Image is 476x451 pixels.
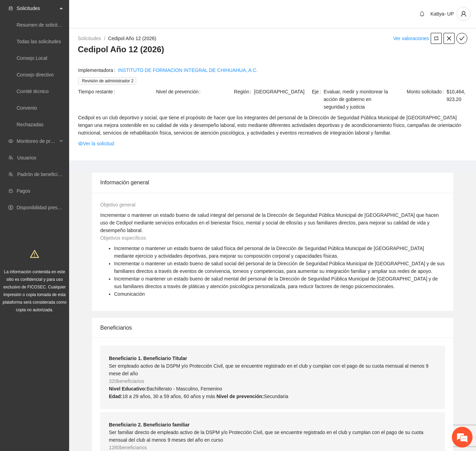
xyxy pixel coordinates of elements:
[17,22,94,28] a: Resumen de solicitudes por aprobar
[109,386,147,392] strong: Nivel Educativo:
[457,11,470,17] span: user
[457,7,470,21] button: user
[100,212,439,233] span: Incrementar o mantener un estado bueno de salud integral del personal de la Dirección de Segurida...
[113,3,130,20] div: Minimizar ventana de chat en vivo
[156,88,203,95] span: Nivel de prevención
[431,33,442,44] button: retweet
[324,88,389,111] span: Evaluar, medir y monitorear la acción de gobierno en seguridad y justicia
[17,39,61,44] a: Todas las solicitudes
[109,430,423,443] span: Ser familiar directo de empleado activo de la DSPM y/o Protección Civil, que se encuentre registr...
[104,36,105,41] span: /
[17,72,54,77] a: Consejo directivo
[78,88,118,95] span: Tiempo restante
[17,172,68,177] a: Padrón de beneficiarios
[100,202,136,208] span: Objetivo general
[108,36,156,41] a: Cedipol Año 12 (2026)
[417,11,427,17] span: bell
[109,356,187,361] strong: Beneficiario 1. Beneficiario Titular
[114,261,445,274] span: Incrementar o mantener un estado bueno de salud social del personal de la Dirección de Seguridad ...
[17,134,57,148] span: Monitoreo de proyectos
[78,66,118,74] span: Implementadora
[17,1,57,15] span: Solicitudes
[17,205,76,210] a: Disponibilidad presupuestal
[264,394,288,399] span: Secundaria
[393,36,429,41] a: Ver valoraciones
[78,141,83,146] span: eye
[36,35,116,44] div: Chatee con nosotros ahora
[407,88,447,103] span: Monto solicitado
[109,422,189,427] strong: Beneficiario 2. Beneficiario familiar
[78,140,114,147] a: eyeVer la solicitud
[100,235,146,241] span: Objetivos específicos
[3,189,132,213] textarea: Escriba su mensaje y pulse “Intro”
[456,33,467,44] button: check
[216,394,264,399] strong: Nivel de prevención:
[312,88,324,111] span: Eje
[8,6,13,11] span: inbox
[78,44,467,55] h3: Cedipol Año 12 (2026)
[417,8,428,19] button: bell
[78,36,101,41] a: Solicitudes
[78,77,136,85] span: Revisión de administrador 2
[17,105,37,111] a: Convenio
[444,33,455,44] button: close
[30,249,39,258] span: warning
[17,55,47,61] a: Consejo Local
[114,276,438,289] span: Incrementar o mantener un estado bueno de salud mental del personal de la Dirección de Seguridad ...
[109,363,429,376] span: Ser empleado activo de la DSPM y/o Protección Civil, que se encuentre registrado en el club y cum...
[114,291,145,297] span: Comunicación
[109,445,147,450] span: 1280 beneficiarios
[78,114,467,137] span: Cedipol es un club deportivo y social, que tiene el propósito de hacer que los integrantes del pe...
[40,92,95,162] span: Estamos en línea.
[122,394,215,399] span: 18 a 29 años, 30 a 59 años, 60 años y más
[100,173,445,192] div: Información general
[444,36,454,41] span: close
[254,88,311,95] span: [GEOGRAPHIC_DATA]
[431,36,441,41] span: retweet
[8,139,13,144] span: eye
[17,89,49,94] a: Comité técnico
[430,11,454,17] span: Kattya- UP
[100,318,445,338] div: Beneficiarios
[109,378,144,384] span: 320 beneficiarios
[17,188,30,194] a: Pagos
[118,66,258,74] a: INSTITUTO DE FORMACION INTEGRAL DE CHIHUAHUA, A.C.
[3,269,67,312] span: La información contenida en este sitio es confidencial y para uso exclusivo de FICOSEC. Cualquier...
[234,88,254,95] span: Región
[114,246,424,259] span: Incrementar o mantener un estado bueno de salud física del personal de la Dirección de Seguridad ...
[457,36,467,41] span: check
[109,394,122,399] strong: Edad:
[147,386,222,392] span: Bachillerato - Masculino, Femenino
[17,122,44,127] a: Rechazadas
[447,88,467,103] span: $10,464,923.20
[17,155,36,160] a: Usuarios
